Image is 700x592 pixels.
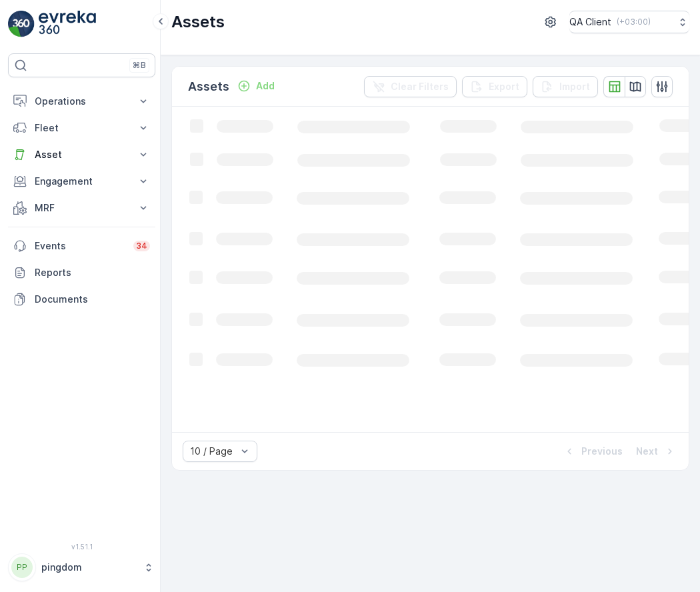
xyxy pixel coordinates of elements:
[133,60,146,71] p: ⌘B
[533,76,598,97] button: Import
[581,445,623,458] p: Previous
[35,148,129,161] p: Asset
[561,443,624,459] button: Previous
[364,76,457,97] button: Clear Filters
[35,201,129,215] p: MRF
[462,76,527,97] button: Export
[35,95,129,108] p: Operations
[8,543,155,551] span: v 1.51.1
[635,443,678,459] button: Next
[35,121,129,135] p: Fleet
[232,78,280,94] button: Add
[41,561,137,574] p: pingdom
[569,11,689,33] button: QA Client(+03:00)
[489,80,519,93] p: Export
[8,195,155,221] button: MRF
[39,11,96,37] img: logo_light-DOdMpM7g.png
[35,266,150,279] p: Reports
[136,241,147,251] p: 34
[8,88,155,115] button: Operations
[8,11,35,37] img: logo
[8,168,155,195] button: Engagement
[569,15,611,29] p: QA Client
[171,11,225,33] p: Assets
[8,233,155,259] a: Events34
[35,175,129,188] p: Engagement
[636,445,658,458] p: Next
[188,77,229,96] p: Assets
[8,553,155,581] button: PPpingdom
[8,141,155,168] button: Asset
[35,239,125,253] p: Events
[559,80,590,93] p: Import
[11,557,33,578] div: PP
[8,286,155,313] a: Documents
[256,79,275,93] p: Add
[617,17,651,27] p: ( +03:00 )
[35,293,150,306] p: Documents
[8,115,155,141] button: Fleet
[391,80,449,93] p: Clear Filters
[8,259,155,286] a: Reports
